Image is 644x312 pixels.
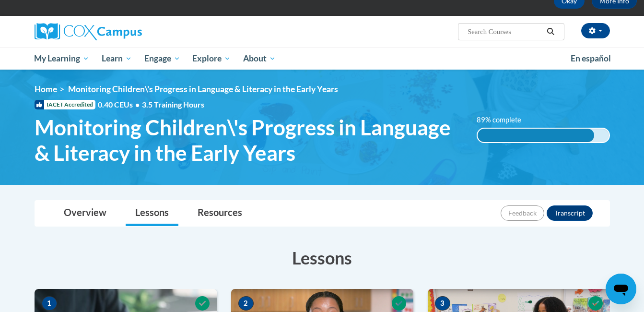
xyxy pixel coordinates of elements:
[68,84,338,94] span: Monitoring Children\'s Progress in Language & Literacy in the Early Years
[571,53,611,63] span: En español
[95,48,138,70] a: Learn
[35,115,463,166] span: Monitoring Children\'s Progress in Language & Literacy in the Early Years
[606,274,636,304] iframe: Button to launch messaging window
[34,53,89,64] span: My Learning
[188,201,252,226] a: Resources
[98,99,142,110] span: 0.40 CEUs
[543,26,558,37] button: Search
[142,100,204,109] span: 3.5 Training Hours
[35,23,217,40] a: Cox Campus
[501,205,544,221] button: Feedback
[435,296,450,311] span: 3
[564,48,617,69] a: En español
[126,201,178,226] a: Lessons
[243,53,276,64] span: About
[42,296,57,311] span: 1
[35,100,95,109] span: IACET Accredited
[54,201,116,226] a: Overview
[35,23,142,40] img: Cox Campus
[477,115,532,125] label: 89% complete
[547,205,593,221] button: Transcript
[237,48,282,70] a: About
[28,48,96,70] a: My Learning
[138,48,187,70] a: Engage
[35,84,57,94] a: Home
[238,296,254,311] span: 2
[192,53,231,64] span: Explore
[135,100,140,109] span: •
[102,53,132,64] span: Learn
[144,53,180,64] span: Engage
[467,26,543,37] input: Search Courses
[186,48,237,70] a: Explore
[20,48,624,70] div: Main menu
[478,129,594,142] div: 89% complete
[35,246,610,270] h3: Lessons
[581,23,610,38] button: Account Settings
